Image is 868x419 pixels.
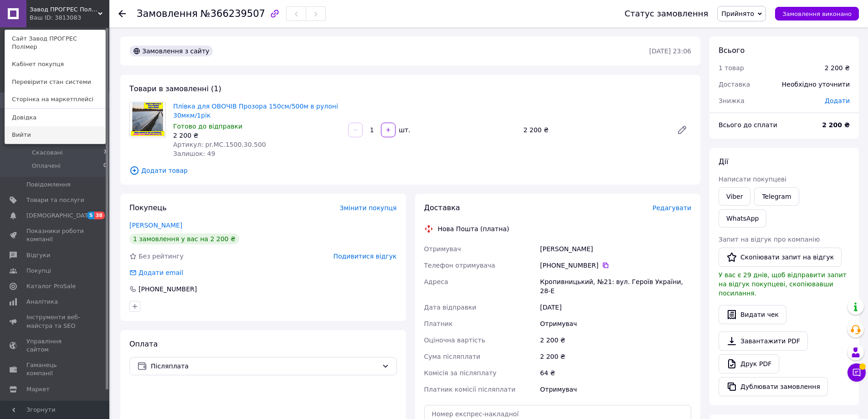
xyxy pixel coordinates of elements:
div: [PERSON_NAME] [538,241,693,257]
span: Оціночна вартість [424,336,485,344]
span: Прийнято [721,10,754,17]
span: Дата відправки [424,304,477,311]
a: Сторінка на маркетплейсі [5,91,105,108]
span: Інструменти веб-майстра та SEO [26,313,84,330]
div: [DATE] [538,299,693,316]
a: Перевірити стан системи [5,73,105,91]
span: У вас є 29 днів, щоб відправити запит на відгук покупцеві, скопіювавши посилання. [719,271,847,297]
div: Додати email [128,268,184,277]
div: Нова Пошта (платна) [436,224,512,233]
img: Плівка для ОВОЧІВ Прозора 150см/500м в рулоні 30мкм/1рік [130,102,165,137]
span: 7 [103,149,107,157]
span: Маркет [26,385,50,393]
span: Каталог ProSale [26,282,76,290]
div: Статус замовлення [625,9,709,18]
span: Редагувати [652,204,691,212]
span: Змінити покупця [340,204,397,212]
span: Всього [719,46,745,55]
div: 1 замовлення у вас на 2 200 ₴ [129,233,239,244]
span: 5 [87,212,94,219]
a: Редагувати [673,121,691,139]
span: Залишок: 49 [173,150,215,157]
span: Гаманець компанії [26,361,84,378]
div: Отримувач [538,316,693,332]
div: 2 200 ₴ [173,131,341,140]
span: Аналітика [26,298,58,306]
span: Повідомлення [26,181,71,189]
span: Завод ПРОГРЕС Полімер [30,5,98,14]
div: Ваш ID: 3813083 [30,14,68,22]
span: 1 товар [719,64,744,72]
div: шт. [396,125,411,134]
span: Замовлення виконано [782,10,852,17]
span: Додати товар [129,166,691,176]
span: Написати покупцеві [719,176,786,183]
span: Доставка [424,203,460,212]
a: Плівка для ОВОЧІВ Прозора 150см/500м в рулоні 30мкм/1рік [173,103,338,119]
span: Подивитися відгук [334,253,397,260]
span: Дії [719,157,728,166]
a: Вийти [5,126,105,144]
span: [DEMOGRAPHIC_DATA] [26,212,94,220]
button: Скопіювати запит на відгук [719,248,842,267]
span: Показники роботи компанії [26,227,84,243]
span: Управління сайтом [26,337,84,354]
span: 38 [94,212,105,219]
span: Відгуки [26,251,50,259]
span: Знижка [719,97,745,104]
span: Артикул: pr.МС.1500.30.500 [173,141,266,148]
span: Сума післяплати [424,353,481,360]
span: Готово до відправки [173,123,242,130]
a: Сайт Завод ПРОГРЕС Полімер [5,30,105,56]
a: Завантажити PDF [719,331,808,351]
button: Замовлення виконано [775,7,859,21]
span: Покупець [129,203,167,212]
div: Замовлення з сайту [129,46,213,57]
button: Чат з покупцем [847,363,866,382]
span: Без рейтингу [139,253,184,260]
span: Замовлення [137,8,198,19]
time: [DATE] 23:06 [649,47,691,55]
div: 2 200 ₴ [538,348,693,365]
span: Комісія за післяплату [424,369,497,377]
a: Кабінет покупця [5,56,105,73]
a: Telegram [754,187,799,206]
span: Товари та послуги [26,196,84,204]
div: 2 200 ₴ [538,332,693,348]
span: Післяплата [151,361,378,371]
span: Платник [424,320,453,327]
span: Телефон отримувача [424,262,495,269]
b: 2 200 ₴ [822,121,850,129]
a: Друк PDF [719,354,779,373]
span: 0 [103,162,107,170]
span: Додати [825,97,850,104]
div: 2 200 ₴ [825,63,850,72]
a: WhatsApp [719,209,766,228]
span: Оплачені [32,162,61,170]
span: Скасовані [32,149,63,157]
div: 2 200 ₴ [520,124,669,136]
a: [PERSON_NAME] [129,222,182,229]
div: Повернутися назад [118,9,126,18]
div: 64 ₴ [538,365,693,381]
span: Отримувач [424,245,461,253]
span: Платник комісії післяплати [424,386,516,393]
div: [PHONE_NUMBER] [540,261,691,270]
span: Запит на відгук про компанію [719,236,820,243]
button: Видати чек [719,305,786,324]
div: Додати email [138,268,184,277]
a: Viber [719,187,750,206]
span: Оплата [129,340,158,348]
div: Кропивницький, №21: вул. Героїв України, 28-Е [538,274,693,299]
span: Всього до сплати [719,121,777,129]
span: Адреса [424,278,448,285]
span: Покупці [26,267,51,275]
span: №366239507 [200,8,265,19]
div: Отримувач [538,381,693,398]
a: Довідка [5,109,105,126]
span: Доставка [719,81,750,88]
div: Необхідно уточнити [776,74,855,94]
button: Дублювати замовлення [719,377,828,396]
span: Товари в замовленні (1) [129,84,221,93]
div: [PHONE_NUMBER] [138,285,198,294]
